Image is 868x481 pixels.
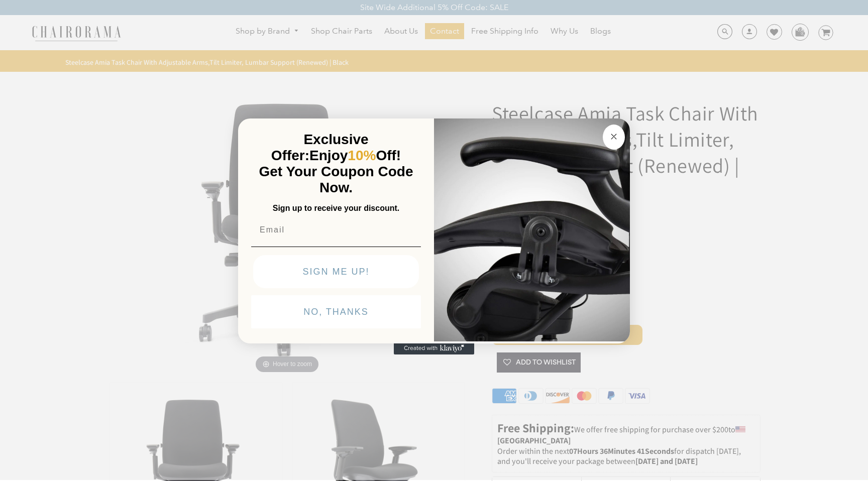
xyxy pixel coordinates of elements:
button: SIGN ME UP! [253,255,419,288]
span: Sign up to receive your discount. [273,204,399,212]
span: 10% [348,148,376,163]
iframe: Tidio Chat [816,416,863,463]
button: NO, THANKS [251,295,421,328]
span: Get Your Coupon Code Now. [259,164,413,195]
input: Email [251,220,421,240]
button: Close dialog [603,125,625,150]
a: Created with Klaviyo - opens in a new tab [394,342,474,354]
span: Enjoy Off! [309,148,401,163]
img: underline [251,247,421,247]
img: 92d77583-a095-41f6-84e7-858462e0427a.jpeg [434,116,630,341]
span: Exclusive Offer: [271,132,369,163]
